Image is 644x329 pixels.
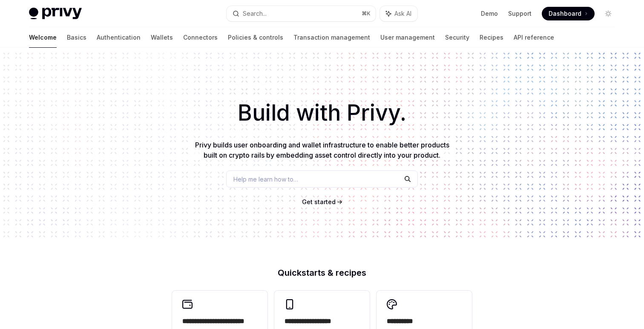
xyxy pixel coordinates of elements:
div: Search... [243,9,267,19]
span: Help me learn how to… [233,175,298,184]
a: Transaction management [293,27,370,48]
span: Dashboard [549,9,581,18]
a: Authentication [97,27,141,48]
a: Wallets [151,27,173,48]
a: Basics [67,27,86,48]
span: ⌘ K [362,10,371,17]
a: Security [445,27,469,48]
img: light logo [29,8,82,20]
button: Ask AI [380,6,417,21]
a: Support [508,9,532,18]
span: Privy builds user onboarding and wallet infrastructure to enable better products built on crypto ... [195,141,449,159]
button: Toggle dark mode [601,7,615,20]
a: Demo [481,9,498,18]
a: API reference [514,27,554,48]
span: Ask AI [394,9,411,18]
span: Get started [302,198,336,205]
h2: Quickstarts & recipes [172,268,472,277]
a: User management [380,27,435,48]
h1: Build with Privy. [14,96,630,130]
a: Recipes [480,27,503,48]
a: Welcome [29,27,57,48]
a: Get started [302,198,336,206]
a: Connectors [183,27,218,48]
button: Search...⌘K [227,6,376,21]
a: Policies & controls [228,27,283,48]
a: Dashboard [542,7,595,20]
